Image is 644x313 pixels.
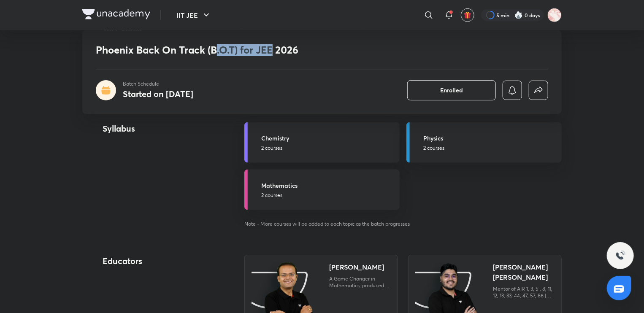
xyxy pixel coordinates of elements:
p: 2 courses [261,192,395,199]
h5: Chemistry [261,134,395,143]
p: Note - More courses will be added to each topic as the batch progresses [244,220,562,228]
h5: Physics [423,134,557,143]
div: Mentor of AIR 1, 3, 5 , 8, 11, 12, 13, 33, 44, 47, 57, 86 | Mentored 7000+ [DEMOGRAPHIC_DATA], Aj... [493,286,555,299]
a: Company Logo [82,9,150,22]
a: Physics2 courses [406,122,562,163]
div: [PERSON_NAME] [329,262,384,272]
h5: Mathematics [261,181,395,190]
img: avatar [464,11,471,19]
div: [PERSON_NAME] [PERSON_NAME] [493,262,555,282]
p: 2 courses [423,144,557,152]
img: Company Logo [82,9,150,19]
h4: Educators [103,255,217,267]
h4: Started on [DATE] [123,88,193,100]
img: Kritika Singh [547,8,562,22]
button: Enrolled [407,80,496,100]
div: A Game Changer in Mathematics, produced multiple 100 percentilers, Air 33 & 34 (Main 2024), his c... [329,275,391,289]
button: avatar [461,8,474,22]
h1: Phoenix Back On Track (B.O.T) for JEE 2026 [96,44,426,56]
span: Enrolled [440,86,463,94]
button: IIT JEE [171,7,216,24]
img: ttu [615,251,625,261]
a: Mathematics2 courses [244,170,400,210]
h4: Syllabus [103,122,217,135]
p: 2 courses [261,144,395,152]
a: Chemistry2 courses [244,122,400,163]
img: streak [514,11,523,19]
p: Batch Schedule [123,80,193,88]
